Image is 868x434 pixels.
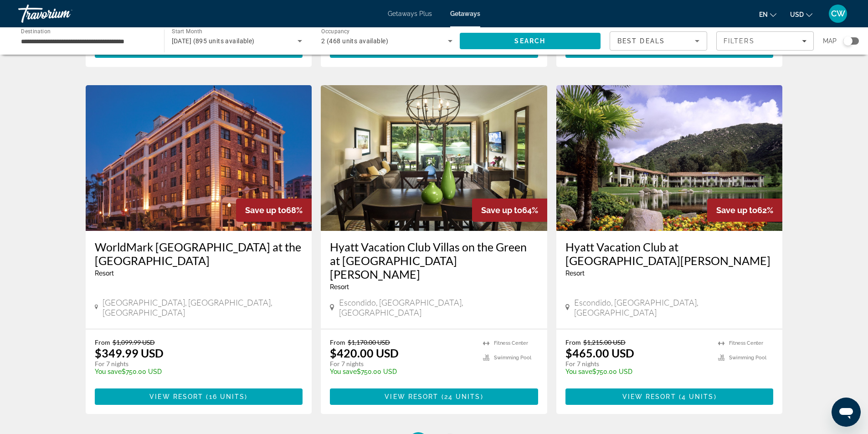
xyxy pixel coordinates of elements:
[203,393,247,400] span: ( )
[348,338,390,346] span: $1,170.00 USD
[494,355,531,361] span: Swimming Pool
[95,41,303,58] button: View Resort(108 units)
[565,41,774,58] button: View Resort(124 units)
[330,338,345,346] span: From
[481,205,522,215] span: Save up to
[823,35,837,47] span: Map
[729,340,763,346] span: Fitness Center
[95,368,122,375] span: You save
[21,36,152,47] input: Select destination
[565,368,592,375] span: You save
[330,346,399,360] p: $420.00 USD
[832,398,861,427] iframe: Button to launch messaging window
[583,338,626,346] span: $1,215.00 USD
[113,338,155,346] span: $1,099.99 USD
[707,199,782,222] div: 62%
[321,37,388,45] span: 2 (468 units available)
[460,33,601,49] button: Search
[172,28,202,35] span: Start Month
[617,37,665,45] span: Best Deals
[330,360,474,368] p: For 7 nights
[330,240,538,281] a: Hyatt Vacation Club Villas on the Green at [GEOGRAPHIC_DATA][PERSON_NAME]
[330,368,357,375] span: You save
[622,393,676,400] span: View Resort
[95,338,110,346] span: From
[574,297,773,317] span: Escondido, [GEOGRAPHIC_DATA], [GEOGRAPHIC_DATA]
[388,10,432,17] a: Getaways Plus
[759,11,768,18] span: en
[321,28,350,35] span: Occupancy
[444,393,481,400] span: 24 units
[790,11,804,18] span: USD
[236,199,312,222] div: 68%
[716,205,757,215] span: Save up to
[790,8,812,21] button: Change currency
[95,240,303,267] a: WorldMark [GEOGRAPHIC_DATA] at the [GEOGRAPHIC_DATA]
[330,283,349,291] span: Resort
[172,37,255,45] span: [DATE] (895 units available)
[565,360,709,368] p: For 7 nights
[565,346,634,360] p: $465.00 USD
[339,297,538,317] span: Escondido, [GEOGRAPHIC_DATA], [GEOGRAPHIC_DATA]
[330,368,474,375] p: $750.00 USD
[472,199,547,222] div: 64%
[565,388,774,405] button: View Resort(4 units)
[494,340,528,346] span: Fitness Center
[676,393,717,400] span: ( )
[682,393,714,400] span: 4 units
[21,28,51,34] span: Destination
[617,36,699,46] mat-select: Sort by
[95,346,164,360] p: $349.99 USD
[729,355,766,361] span: Swimming Pool
[385,393,438,400] span: View Resort
[565,240,774,267] a: Hyatt Vacation Club at [GEOGRAPHIC_DATA][PERSON_NAME]
[565,368,709,375] p: $750.00 USD
[209,393,245,400] span: 16 units
[724,37,755,45] span: Filters
[95,270,114,277] span: Resort
[103,297,303,317] span: [GEOGRAPHIC_DATA], [GEOGRAPHIC_DATA], [GEOGRAPHIC_DATA]
[565,270,585,277] span: Resort
[438,393,483,400] span: ( )
[565,338,581,346] span: From
[716,31,814,51] button: Filters
[18,2,109,26] a: Travorium
[826,4,850,23] button: User Menu
[450,10,480,17] a: Getaways
[86,85,312,231] img: WorldMark San Diego-Inn at the Park
[149,393,203,400] span: View Resort
[245,205,286,215] span: Save up to
[95,388,303,405] button: View Resort(16 units)
[831,9,845,18] span: CW
[321,85,547,231] img: Hyatt Vacation Club Villas on the Green at The Welk
[95,368,294,375] p: $750.00 USD
[556,85,783,231] img: Hyatt Vacation Club at The Welk
[759,8,776,21] button: Change language
[330,388,538,405] button: View Resort(24 units)
[330,41,538,58] button: View Resort(32 units)
[95,360,294,368] p: For 7 nights
[514,37,545,45] span: Search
